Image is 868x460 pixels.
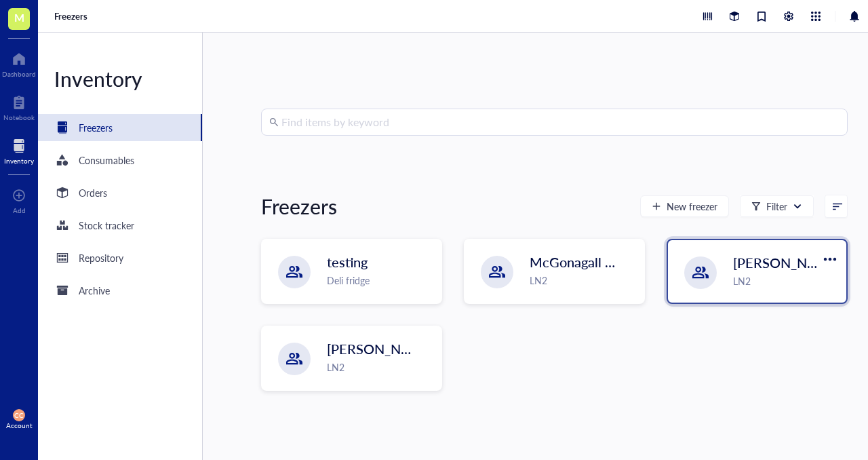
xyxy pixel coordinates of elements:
span: M [14,9,24,26]
div: LN2 [530,273,636,288]
span: [PERSON_NAME]-A [733,253,856,272]
div: Dashboard [2,70,36,78]
a: Dashboard [2,48,36,78]
div: Inventory [4,157,34,165]
a: Freezers [38,114,202,141]
span: testing [327,252,368,271]
div: Inventory [38,65,202,92]
div: Notebook [3,113,35,121]
div: Deli fridge [327,273,433,288]
div: Freezers [261,193,337,220]
a: Stock tracker [38,212,202,239]
div: Archive [79,283,110,298]
div: Repository [79,250,123,265]
a: Repository [38,244,202,271]
a: Inventory [4,135,34,165]
a: Freezers [54,10,90,22]
span: CC [14,411,24,419]
div: Account [6,421,33,429]
a: Notebook [3,92,35,121]
div: Filter [766,199,787,214]
span: McGonagall @ [PERSON_NAME] [530,252,728,271]
div: Consumables [79,153,134,168]
span: [PERSON_NAME]-B [327,339,449,358]
a: Consumables [38,147,202,174]
div: LN2 [327,360,433,375]
div: Stock tracker [79,218,134,233]
button: New freezer [640,195,729,217]
div: Freezers [79,120,113,135]
a: Orders [38,179,202,206]
a: Archive [38,277,202,304]
div: LN2 [733,273,838,288]
span: New freezer [667,201,717,212]
div: Add [13,206,26,214]
div: Orders [79,185,107,200]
